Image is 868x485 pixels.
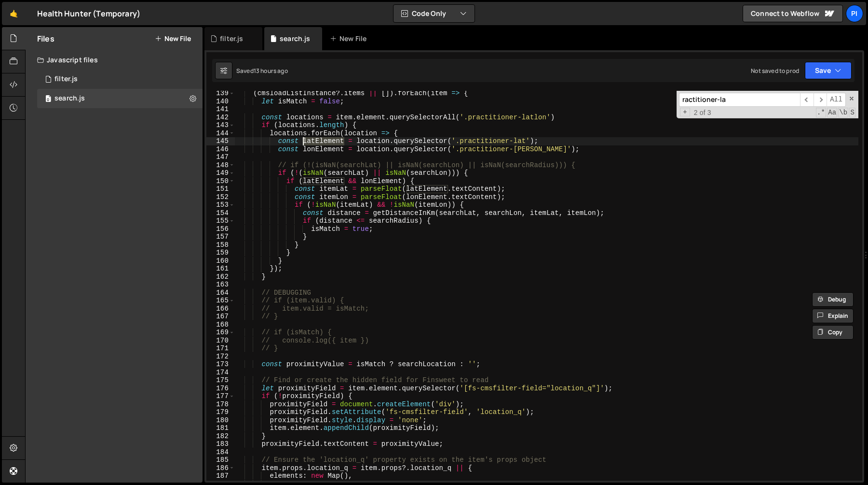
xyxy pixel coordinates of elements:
div: 16494/45041.js [37,89,203,108]
div: filter.js [54,75,78,84]
div: 172 [206,353,235,361]
div: 164 [206,289,235,297]
button: Code Only [393,5,475,22]
span: 0 [45,96,51,103]
div: 186 [206,464,235,472]
div: search.js [280,34,310,43]
div: 182 [206,432,235,441]
span: 2 of 3 [690,109,715,117]
div: 160 [206,257,235,265]
div: 169 [206,328,235,337]
div: 163 [206,281,235,289]
span: Toggle Replace mode [680,108,690,117]
div: 171 [206,344,235,353]
div: 175 [206,376,235,385]
div: 149 [206,169,235,177]
span: ​ [814,93,827,107]
button: Debug [812,292,854,307]
div: 162 [206,273,235,281]
a: Pi [846,5,863,22]
div: 187 [206,472,235,480]
div: 13 hours ago [254,67,288,75]
div: 141 [206,105,235,114]
div: 167 [206,313,235,321]
div: 142 [206,114,235,122]
button: New File [155,35,191,43]
div: 150 [206,177,235,185]
div: 161 [206,265,235,273]
div: New File [330,34,370,43]
div: 156 [206,225,235,233]
div: 165 [206,297,235,305]
div: 157 [206,233,235,241]
div: 147 [206,153,235,161]
div: 180 [206,416,235,425]
button: Explain [812,309,854,323]
div: Health Hunter (Temporary) [37,8,140,19]
div: Saved [236,67,288,75]
div: 179 [206,408,235,416]
div: 168 [206,321,235,329]
div: 173 [206,360,235,369]
div: 178 [206,400,235,409]
span: ​ [800,93,814,107]
div: 158 [206,241,235,249]
div: 143 [206,121,235,129]
div: 155 [206,217,235,225]
div: 148 [206,161,235,170]
div: 152 [206,193,235,201]
span: CaseSensitive Search [827,108,837,117]
div: search.js [54,94,85,103]
div: 184 [206,448,235,456]
div: 185 [206,456,235,464]
div: 181 [206,424,235,432]
div: 166 [206,305,235,313]
div: 146 [206,145,235,154]
div: 153 [206,201,235,209]
span: Alt-Enter [827,93,846,107]
a: 🤙 [2,2,26,25]
div: 16494/44708.js [37,70,203,89]
div: 151 [206,185,235,193]
div: 139 [206,89,235,98]
input: Search for [679,93,800,107]
div: 183 [206,440,235,448]
div: 145 [206,137,235,145]
button: Save [805,62,852,79]
div: Not saved to prod [751,67,799,75]
div: 176 [206,385,235,393]
div: 154 [206,209,235,217]
div: 140 [206,98,235,106]
span: Whole Word Search [838,108,848,117]
div: Javascript files [26,50,203,70]
div: 144 [206,129,235,138]
span: RegExp Search [816,108,826,117]
div: 177 [206,392,235,400]
a: Connect to Webflow [743,5,843,22]
div: 170 [206,337,235,345]
h2: Files [37,33,54,44]
button: Copy [812,325,854,340]
div: 159 [206,249,235,257]
span: Search In Selection [849,108,855,117]
div: filter.js [220,34,243,43]
div: 174 [206,369,235,377]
